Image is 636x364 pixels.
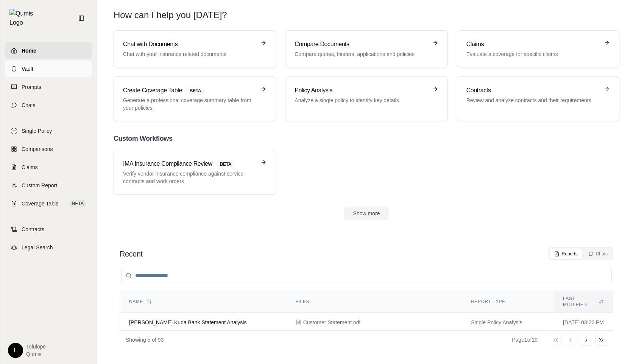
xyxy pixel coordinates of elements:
[123,170,256,185] p: Verify vendor insurance compliance against service contracts and work orders
[588,251,608,257] div: Chats
[114,9,227,21] h1: How can I help you [DATE]?
[295,86,427,95] h3: Policy Analysis
[129,319,246,325] span: Emmanuel Tolulope Olaniyan Kuda Bank Statement Analysis
[114,133,619,144] h2: Custom Workflows
[22,127,52,135] span: Single Policy
[554,251,578,257] div: Reports
[287,291,462,313] th: Files
[584,249,612,259] button: Chats
[303,319,361,326] span: Customer Statement.pdf
[22,244,53,251] span: Legal Search
[5,159,92,176] a: Claims
[185,87,206,95] span: BETA
[114,76,276,121] a: Create Coverage TableBETAGenerate a professional coverage summary table from your policies.
[5,61,92,77] a: Vault
[457,30,619,67] a: ClaimsEvaluate a coverage for specific claims
[554,313,613,333] td: [DATE] 03:26 PM
[462,291,554,313] th: Report Type
[5,123,92,139] a: Single Policy
[114,30,276,67] a: Chat with DocumentsChat with your insurance related documents
[22,182,57,189] span: Custom Report
[5,79,92,95] a: Prompts
[123,40,256,49] h3: Chat with Documents
[123,50,256,58] p: Chat with your insurance related documents
[457,76,619,121] a: ContractsReview and analyze contracts and their requirements
[22,226,44,233] span: Contracts
[550,249,582,259] button: Reports
[70,200,86,207] span: BETA
[295,50,427,58] p: Compare quotes, binders, applications and policies
[5,195,92,212] a: Coverage TableBETA
[563,296,604,308] div: Last modified
[5,141,92,157] a: Comparisons
[123,86,256,95] h3: Create Coverage Table
[215,160,236,168] span: BETA
[466,96,599,104] p: Review and analyze contracts and their requirements
[466,50,599,58] p: Evaluate a coverage for specific claims
[129,299,277,305] div: Name
[75,12,87,24] button: Collapse sidebar
[466,40,599,49] h3: Claims
[295,96,427,104] p: Analyze a single policy to identify key details
[344,207,389,220] button: Show more
[120,249,142,259] h2: Recent
[5,177,92,194] a: Custom Report
[5,221,92,238] a: Contracts
[123,96,256,112] p: Generate a professional coverage summary table from your policies.
[512,336,538,344] div: Page 1 of 19
[22,145,53,153] span: Comparisons
[466,86,599,95] h3: Contracts
[22,163,38,171] span: Claims
[5,42,92,59] a: Home
[5,97,92,114] a: Chats
[26,350,46,358] span: Qumis
[5,239,92,256] a: Legal Search
[123,159,256,168] h3: IMA Insurance Compliance Review
[9,9,38,27] img: Qumis Logo
[126,336,164,344] p: Showing 5 of 93
[285,76,447,121] a: Policy AnalysisAnalyze a single policy to identify key details
[462,313,554,333] td: Single Policy Analysis
[22,200,59,207] span: Coverage Table
[22,83,41,91] span: Prompts
[22,101,36,109] span: Chats
[22,47,36,54] span: Home
[22,65,33,73] span: Vault
[8,343,23,358] div: L
[114,150,276,194] a: IMA Insurance Compliance ReviewBETAVerify vendor insurance compliance against service contracts a...
[26,343,46,350] span: Tolulope
[285,30,447,67] a: Compare DocumentsCompare quotes, binders, applications and policies
[295,40,427,49] h3: Compare Documents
